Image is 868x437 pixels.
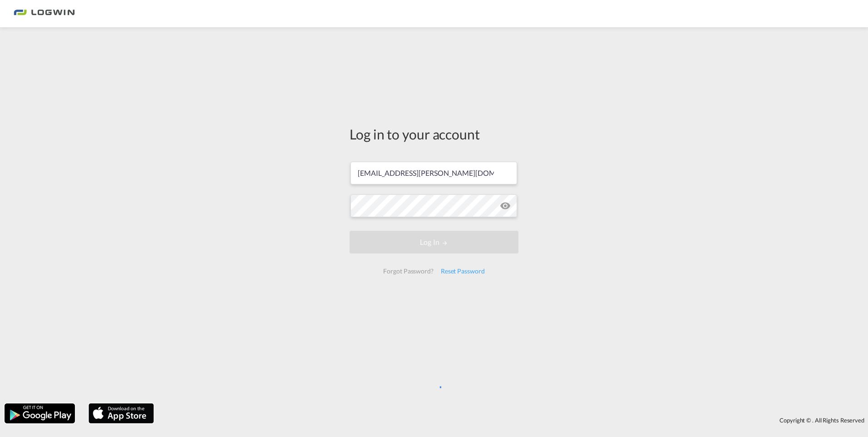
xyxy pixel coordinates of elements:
[437,263,488,279] div: Reset Password
[350,162,517,184] input: Enter email/phone number
[500,200,511,211] md-icon: icon-eye-off
[380,263,437,279] div: Forgot Password?
[350,231,518,253] button: LOGIN
[350,124,518,144] div: Log in to your account
[158,412,868,428] div: Copyright © . All Rights Reserved
[4,402,76,424] img: google.png
[14,4,75,24] img: bc73a0e0d8c111efacd525e4c8ad7d32.png
[88,402,155,424] img: apple.png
